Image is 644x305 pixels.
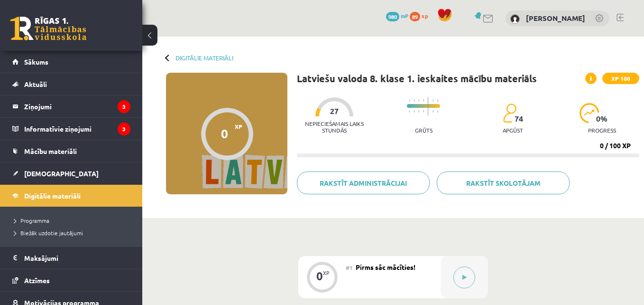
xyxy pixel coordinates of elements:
a: Informatīvie ziņojumi3 [12,118,130,140]
img: icon-short-line-57e1e144782c952c97e751825c79c345078a6d821885a25fce030b3d8c18986b.svg [409,110,410,113]
p: Grūts [415,127,432,133]
a: Maksājumi [12,247,130,269]
img: icon-short-line-57e1e144782c952c97e751825c79c345078a6d821885a25fce030b3d8c18986b.svg [418,99,419,102]
a: Atzīmes [12,269,130,291]
img: icon-short-line-57e1e144782c952c97e751825c79c345078a6d821885a25fce030b3d8c18986b.svg [418,110,419,113]
span: XP [235,123,242,130]
a: Sākums [12,51,130,73]
span: XP 100 [602,73,639,84]
span: 89 [410,12,420,21]
img: icon-short-line-57e1e144782c952c97e751825c79c345078a6d821885a25fce030b3d8c18986b.svg [409,99,410,102]
a: Mācību materiāli [12,140,130,162]
a: Rakstīt skolotājam [437,172,570,194]
span: 74 [515,114,523,123]
img: icon-short-line-57e1e144782c952c97e751825c79c345078a6d821885a25fce030b3d8c18986b.svg [432,110,433,113]
div: XP [323,270,330,276]
span: Pirms sāc mācīties! [356,263,415,271]
a: Digitālie materiāli [12,185,130,207]
span: #1 [346,264,353,271]
legend: Maksājumi [24,247,130,269]
a: Rīgas 1. Tālmācības vidusskola [10,17,86,40]
img: icon-progress-161ccf0a02000e728c5f80fcf4c31c7af3da0e1684b2b1d7c360e028c24a22f1.svg [580,103,600,123]
span: Aktuāli [24,80,47,88]
img: Elizabete Kaupere [510,14,520,24]
span: xp [422,12,428,19]
a: Digitālie materiāli [175,54,233,61]
img: icon-short-line-57e1e144782c952c97e751825c79c345078a6d821885a25fce030b3d8c18986b.svg [437,110,438,113]
img: icon-short-line-57e1e144782c952c97e751825c79c345078a6d821885a25fce030b3d8c18986b.svg [414,99,414,102]
a: Rakstīt administrācijai [297,172,430,194]
a: 89 xp [410,12,432,19]
span: Atzīmes [24,276,50,285]
img: icon-short-line-57e1e144782c952c97e751825c79c345078a6d821885a25fce030b3d8c18986b.svg [432,99,433,102]
span: Digitālie materiāli [24,191,81,200]
span: Sākums [24,57,48,66]
i: 3 [118,100,130,113]
span: 0 % [596,114,608,123]
p: progress [588,127,616,133]
img: icon-short-line-57e1e144782c952c97e751825c79c345078a6d821885a25fce030b3d8c18986b.svg [423,99,424,102]
p: apgūst [503,127,523,133]
img: students-c634bb4e5e11cddfef0936a35e636f08e4e9abd3cc4e673bd6f9a4125e45ecb1.svg [503,103,516,123]
legend: Informatīvie ziņojumi [24,118,130,140]
a: Biežāk uzdotie jautājumi [14,229,133,237]
a: [PERSON_NAME] [526,13,585,23]
span: 980 [386,12,399,21]
span: mP [401,12,408,19]
a: Aktuāli [12,73,130,95]
img: icon-short-line-57e1e144782c952c97e751825c79c345078a6d821885a25fce030b3d8c18986b.svg [437,99,438,102]
a: Programma [14,216,133,225]
a: [DEMOGRAPHIC_DATA] [12,162,130,184]
span: 27 [330,107,339,115]
h1: Latviešu valoda 8. klase 1. ieskaites mācību materiāls [297,73,537,84]
span: Mācību materiāli [24,147,77,155]
span: Programma [14,217,49,224]
span: [DEMOGRAPHIC_DATA] [24,169,99,178]
img: icon-short-line-57e1e144782c952c97e751825c79c345078a6d821885a25fce030b3d8c18986b.svg [414,110,414,113]
img: icon-long-line-d9ea69661e0d244f92f715978eff75569469978d946b2353a9bb055b3ed8787d.svg [428,97,429,115]
a: Ziņojumi3 [12,95,130,117]
i: 3 [118,123,130,135]
img: icon-short-line-57e1e144782c952c97e751825c79c345078a6d821885a25fce030b3d8c18986b.svg [423,110,424,113]
span: Biežāk uzdotie jautājumi [14,229,83,237]
div: 0 [221,126,228,141]
legend: Ziņojumi [24,95,130,117]
a: 980 mP [386,12,408,19]
div: 0 [316,272,323,280]
p: Nepieciešamais laiks stundās [297,120,372,133]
